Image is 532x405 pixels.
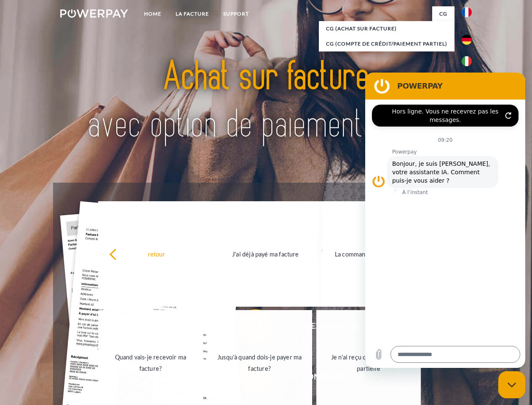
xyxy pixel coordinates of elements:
[319,36,454,51] a: CG (Compte de crédit/paiement partiel)
[80,40,452,162] img: title-powerpay_fr.svg
[462,7,472,17] img: fr
[327,248,422,259] div: La commande a été renvoyée
[109,248,204,259] div: retour
[462,35,472,45] img: de
[321,351,416,374] div: Je n'ai reçu qu'une livraison partielle
[212,351,307,374] div: Jusqu'à quand dois-je payer ma facture?
[216,6,256,22] a: Support
[498,371,525,398] iframe: Bouton de lancement de la fenêtre de messagerie, conversation en cours
[103,351,198,374] div: Quand vais-je recevoir ma facture?
[60,9,128,18] img: logo-powerpay-white.svg
[365,73,525,368] iframe: Fenêtre de messagerie
[218,248,313,259] div: J'ai déjà payé ma facture
[137,6,168,22] a: Home
[168,6,216,22] a: LA FACTURE
[319,21,454,36] a: CG (achat sur facture)
[462,56,472,66] img: it
[432,6,454,22] a: CG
